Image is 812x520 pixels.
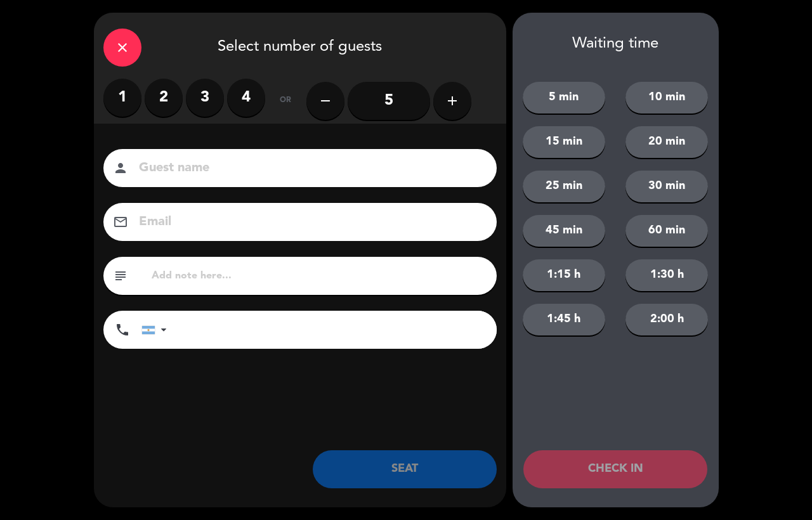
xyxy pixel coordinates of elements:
input: Add note here... [150,267,487,285]
label: 1 [103,79,141,117]
button: 2:00 h [625,304,708,335]
button: 20 min [625,126,708,158]
i: add [445,93,460,108]
i: close [115,40,130,55]
input: Email [138,211,480,233]
button: 5 min [523,82,605,114]
div: Select number of guests [94,13,506,79]
label: 4 [227,79,265,117]
button: add [433,82,471,120]
div: Waiting time [513,35,719,53]
input: Guest name [138,157,480,179]
button: 10 min [625,82,708,114]
button: 60 min [625,215,708,247]
button: 25 min [523,171,605,202]
button: 1:15 h [523,259,605,291]
div: or [265,79,306,123]
button: 45 min [523,215,605,247]
button: 1:45 h [523,304,605,335]
i: subject [113,268,128,283]
button: CHECK IN [523,450,707,488]
label: 2 [145,79,183,117]
div: Argentina: +54 [142,311,171,348]
i: person [113,160,128,176]
i: phone [115,322,130,337]
label: 3 [186,79,224,117]
i: remove [318,93,333,108]
i: email [113,214,128,230]
button: 15 min [523,126,605,158]
button: SEAT [313,450,497,488]
button: remove [306,82,344,120]
button: 1:30 h [625,259,708,291]
button: 30 min [625,171,708,202]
